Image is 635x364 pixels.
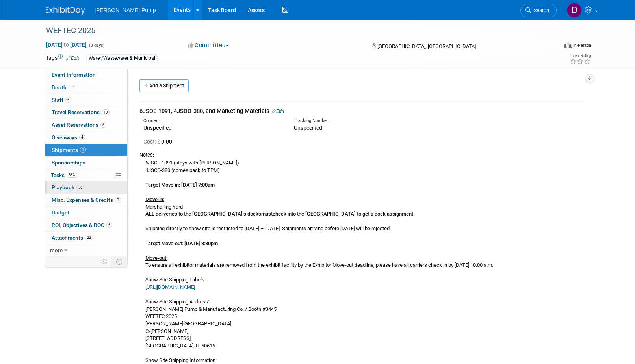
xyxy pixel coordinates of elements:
[85,235,93,240] span: 22
[43,24,545,38] div: WEFTEC 2025
[143,124,282,132] div: Unspecified
[52,147,86,153] span: Shipments
[46,41,87,48] span: [DATE] [DATE]
[185,41,232,50] button: Committed
[102,109,110,115] span: 10
[139,79,189,92] a: Add a Shipment
[520,4,557,17] a: Search
[52,209,69,216] span: Budget
[106,222,112,228] span: 6
[573,42,591,48] div: In-Person
[86,54,158,63] div: Water/Wastewater & Municipal
[45,194,127,206] a: Misc. Expenses & Credits2
[52,197,121,203] span: Misc. Expenses & Credits
[67,172,77,178] span: 86%
[377,43,476,49] span: [GEOGRAPHIC_DATA], [GEOGRAPHIC_DATA]
[52,134,85,140] span: Giveaways
[294,118,470,124] div: Tracking Number:
[143,139,175,145] span: 0.00
[52,72,96,78] span: Event Information
[145,299,209,305] u: Show Site Shipping Address:
[45,81,127,94] a: Booth
[88,43,105,48] span: (3 days)
[45,157,127,169] a: Sponsorships
[139,152,583,159] div: Notes:
[52,109,110,115] span: Travel Reservations
[45,207,127,219] a: Budget
[100,122,106,128] span: 6
[271,108,284,114] a: Edit
[564,42,572,48] img: Format-Inperson.png
[45,131,127,144] a: Giveaways4
[261,211,273,217] u: must
[45,106,127,118] a: Travel Reservations10
[52,97,71,103] span: Staff
[143,118,282,124] div: Courier:
[66,55,79,61] a: Edit
[45,232,127,244] a: Attachments22
[531,7,549,13] span: Search
[79,134,85,140] span: 4
[52,184,84,190] span: Playbook
[46,54,79,63] td: Tags
[45,94,127,106] a: Staff6
[45,144,127,156] a: Shipments1
[63,42,70,48] span: to
[45,244,127,257] a: more
[145,284,195,290] a: [URL][DOMAIN_NAME]
[51,172,77,178] span: Tasks
[76,185,84,190] span: 56
[115,197,121,203] span: 2
[145,196,164,202] b: Move-in:
[45,169,127,181] a: Tasks86%
[65,97,71,103] span: 6
[70,85,74,89] i: Booth reservation complete
[294,125,322,131] span: Unspecified
[145,211,415,217] b: ALL deliveries to the [GEOGRAPHIC_DATA]’s docks check into the [GEOGRAPHIC_DATA] to get a dock as...
[45,119,127,131] a: Asset Reservations6
[98,257,111,267] td: Personalize Event Tab Strip
[510,41,591,53] div: Event Format
[45,69,127,81] a: Event Information
[46,7,85,15] img: ExhibitDay
[145,255,167,261] u: Move-out:
[567,3,582,18] img: David Perry
[45,181,127,194] a: Playbook56
[52,84,76,91] span: Booth
[50,247,63,253] span: more
[145,240,218,246] b: Target Move-out: [DATE] 3:30pm
[52,222,112,228] span: ROI, Objectives & ROO
[52,159,85,166] span: Sponsorships
[143,139,161,145] span: Cost: $
[139,107,583,115] div: 6JSCE-1091, 4JSCC-380, and Marketing Materials
[52,235,93,241] span: Attachments
[111,257,128,267] td: Toggle Event Tabs
[570,54,591,58] div: Event Rating
[80,147,86,153] span: 1
[52,122,106,128] span: Asset Reservations
[45,219,127,231] a: ROI, Objectives & ROO6
[145,182,215,188] b: Target Move-in: [DATE] 7:00am
[95,7,156,13] span: [PERSON_NAME] Pump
